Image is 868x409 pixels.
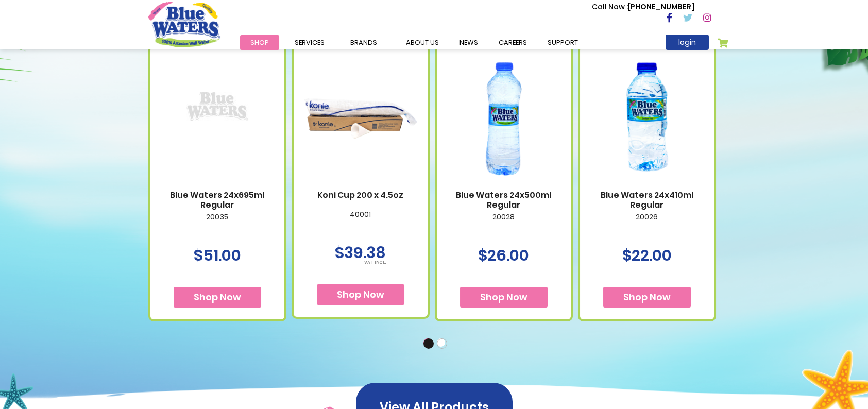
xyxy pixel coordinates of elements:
[590,213,704,234] p: 20026
[590,190,704,210] a: Blue Waters 24x410ml Regular
[174,287,261,308] button: Shop Now
[480,291,527,303] span: Shop Now
[447,213,560,234] p: 20028
[590,48,704,190] img: Blue Waters 24x410ml Regular
[447,190,560,210] a: Blue Waters 24x500ml Regular
[166,55,269,183] a: Blue Waters 24x695ml Regular
[337,288,384,301] span: Shop Now
[423,338,434,349] button: 1 of 2
[537,35,588,50] a: support
[194,244,241,266] span: $51.00
[161,190,274,210] a: Blue Waters 24x695ml Regular
[194,291,241,303] span: Shop Now
[460,287,548,308] button: Shop Now
[396,35,449,50] a: about us
[304,210,417,232] p: 40001
[304,190,417,200] a: Koni Cup 200 x 4.5oz
[350,38,377,47] span: Brands
[603,287,691,308] button: Shop Now
[250,38,269,47] span: Shop
[437,338,447,349] button: 2 of 2
[449,35,488,50] a: News
[623,291,671,303] span: Shop Now
[488,35,537,50] a: careers
[478,244,529,266] span: $26.00
[335,242,386,264] span: $39.38
[161,213,274,234] p: 20035
[304,48,417,190] img: Koni Cup 200 x 4.5oz
[666,35,709,50] a: login
[295,38,325,47] span: Services
[622,244,672,266] span: $22.00
[592,2,694,12] p: [PHONE_NUMBER]
[166,55,269,158] img: Blue Waters 24x695ml Regular
[447,48,560,190] img: Blue Waters 24x500ml Regular
[592,2,628,12] span: Call Now :
[148,2,220,47] a: store logo
[317,284,404,305] button: Shop Now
